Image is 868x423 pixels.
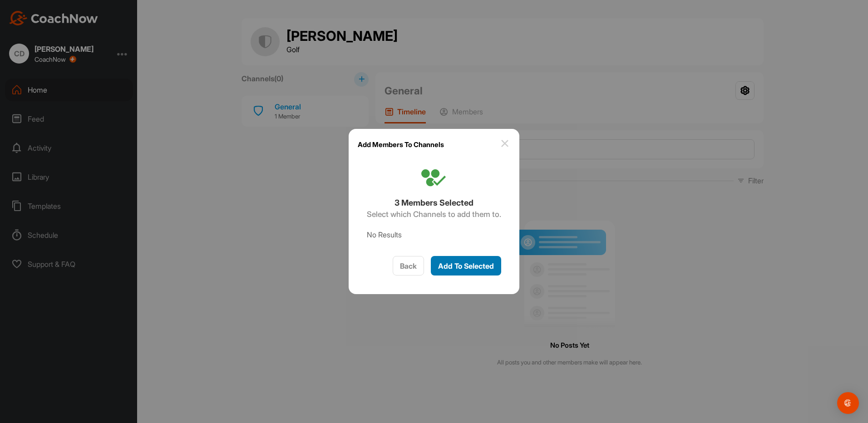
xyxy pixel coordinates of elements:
[431,256,501,275] button: Add To Selected
[358,138,444,151] h1: Add Members To Channels
[393,256,424,275] button: Back
[499,138,510,149] img: close
[367,209,501,221] h6: Select which Channels to add them to.
[400,261,417,271] span: Back
[367,229,501,240] div: No Results
[367,197,501,209] h3: 3 Members Selected
[837,392,859,414] div: Open Intercom Messenger
[421,169,447,187] img: Add Members
[438,261,494,271] span: Add To Selected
